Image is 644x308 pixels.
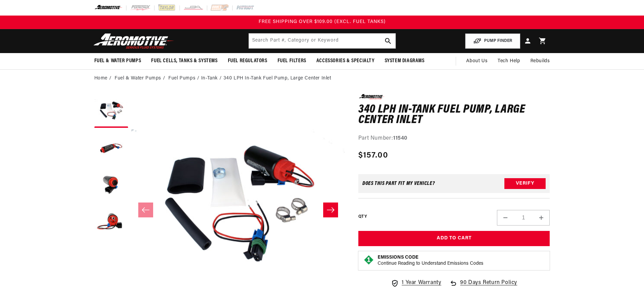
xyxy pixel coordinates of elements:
[380,53,430,69] summary: System Diagrams
[223,75,331,82] li: 340 LPH In-Tank Fuel Pump, Large Center Inlet
[460,279,517,294] span: 90 Days Return Policy
[323,203,338,217] button: Slide right
[358,231,550,246] button: Add to Cart
[94,131,128,165] button: Load image 2 in gallery view
[358,134,550,143] div: Part Number:
[465,33,520,49] button: PUMP FINDER
[358,149,388,162] span: $157.00
[94,206,128,239] button: Load image 4 in gallery view
[168,75,195,82] a: Fuel Pumps
[115,75,161,82] a: Fuel & Water Pumps
[402,279,441,287] span: 1 Year Warranty
[94,75,108,82] a: Home
[530,57,550,65] span: Rebuilds
[362,181,435,186] div: Does This part fit My vehicle?
[358,214,367,220] label: QTY
[504,178,546,189] button: Verify
[381,33,396,48] button: search button
[94,94,128,128] button: Load image 1 in gallery view
[94,75,550,82] nav: breadcrumbs
[138,203,153,217] button: Slide left
[525,53,555,69] summary: Rebuilds
[461,53,493,69] a: About Us
[493,53,525,69] summary: Tech Help
[94,57,141,65] span: Fuel & Water Pumps
[391,279,441,287] a: 1 Year Warranty
[311,53,380,69] summary: Accessories & Specialty
[228,57,267,65] span: Fuel Regulators
[92,33,176,49] img: Aeromotive
[393,136,407,141] strong: 11540
[316,57,375,65] span: Accessories & Specialty
[358,104,550,126] h1: 340 LPH In-Tank Fuel Pump, Large Center Inlet
[89,53,146,69] summary: Fuel & Water Pumps
[201,75,223,82] li: In-Tank
[146,53,222,69] summary: Fuel Cells, Tanks & Systems
[249,33,396,48] input: Search by Part Number, Category or Keyword
[385,57,425,65] span: System Diagrams
[259,19,386,24] span: FREE SHIPPING OVER $109.00 (EXCL. FUEL TANKS)
[272,53,311,69] summary: Fuel Filters
[94,168,128,202] button: Load image 3 in gallery view
[449,279,517,294] a: 90 Days Return Policy
[278,57,306,65] span: Fuel Filters
[498,57,520,65] span: Tech Help
[378,255,419,260] strong: Emissions Code
[151,57,217,65] span: Fuel Cells, Tanks & Systems
[466,58,487,64] span: About Us
[378,261,483,267] p: Continue Reading to Understand Emissions Codes
[363,255,374,265] img: Emissions code
[223,53,272,69] summary: Fuel Regulators
[378,255,483,267] button: Emissions CodeContinue Reading to Understand Emissions Codes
